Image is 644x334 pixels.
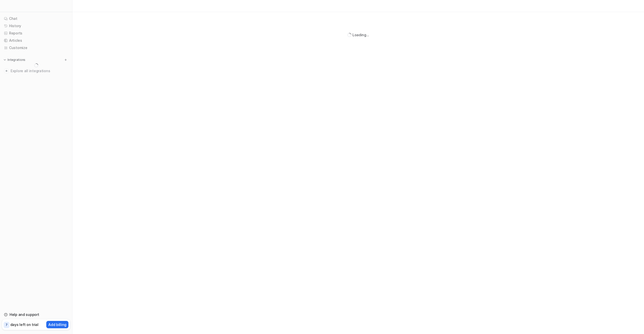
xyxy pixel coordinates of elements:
[2,67,70,74] a: Explore all integrations
[2,30,70,37] a: Reports
[11,67,68,75] span: Explore all integrations
[46,321,68,328] button: Add billing
[48,322,66,327] p: Add billing
[64,58,67,62] img: menu_add.svg
[10,322,38,327] p: days left on trial
[2,311,70,318] a: Help and support
[2,57,27,62] button: Integrations
[2,44,70,51] a: Customize
[4,68,9,73] img: explore all integrations
[8,58,25,62] p: Integrations
[2,37,70,44] a: Articles
[2,22,70,29] a: History
[2,15,70,22] a: Chat
[6,323,8,327] p: 7
[352,32,369,37] div: Loading...
[3,58,7,62] img: expand menu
